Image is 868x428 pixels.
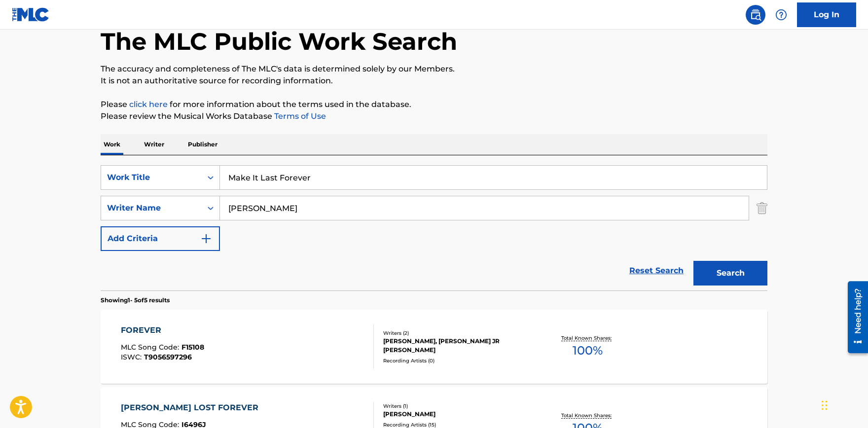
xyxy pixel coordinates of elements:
[624,260,688,282] a: Reset Search
[797,2,856,27] a: Log In
[383,402,532,410] div: Writers ( 1 )
[101,134,123,155] p: Work
[12,7,50,22] img: MLC Logo
[750,9,761,21] img: search
[573,342,603,359] span: 100 %
[561,412,614,419] p: Total Known Shares:
[200,233,212,245] img: 9d2ae6d4665cec9f34b9.svg
[185,134,220,155] p: Publisher
[383,357,532,364] div: Recording Artists ( 0 )
[121,353,144,361] span: ISWC :
[101,75,767,87] p: It is not an authoritative source for recording information.
[101,165,767,290] form: Search Form
[121,324,204,336] div: FOREVER
[101,63,767,75] p: The accuracy and completeness of The MLC's data is determined solely by our Members.
[383,410,532,419] div: [PERSON_NAME]
[141,134,167,155] p: Writer
[144,353,192,361] span: T9056597296
[101,99,767,110] p: Please for more information about the terms used in the database.
[101,226,220,251] button: Add Criteria
[775,9,787,21] img: help
[561,334,614,342] p: Total Known Shares:
[383,337,532,355] div: [PERSON_NAME], [PERSON_NAME] JR [PERSON_NAME]
[101,27,457,56] h1: The MLC Public Work Search
[181,343,204,352] span: F15108
[822,391,828,420] div: Drag
[757,196,767,220] img: Delete Criterion
[101,110,767,122] p: Please review the Musical Works Database
[771,5,791,25] div: Help
[272,111,326,121] a: Terms of Use
[101,296,170,305] p: Showing 1 - 5 of 5 results
[107,202,196,214] div: Writer Name
[819,381,868,428] iframe: Chat Widget
[746,5,765,25] a: Public Search
[107,172,196,183] div: Work Title
[693,261,767,285] button: Search
[121,402,263,414] div: [PERSON_NAME] LOST FOREVER
[383,329,532,337] div: Writers ( 2 )
[101,310,767,384] a: FOREVERMLC Song Code:F15108ISWC:T9056597296Writers (2)[PERSON_NAME], [PERSON_NAME] JR [PERSON_NAM...
[121,343,181,352] span: MLC Song Code :
[840,277,868,358] iframe: Resource Center
[129,100,168,109] a: click here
